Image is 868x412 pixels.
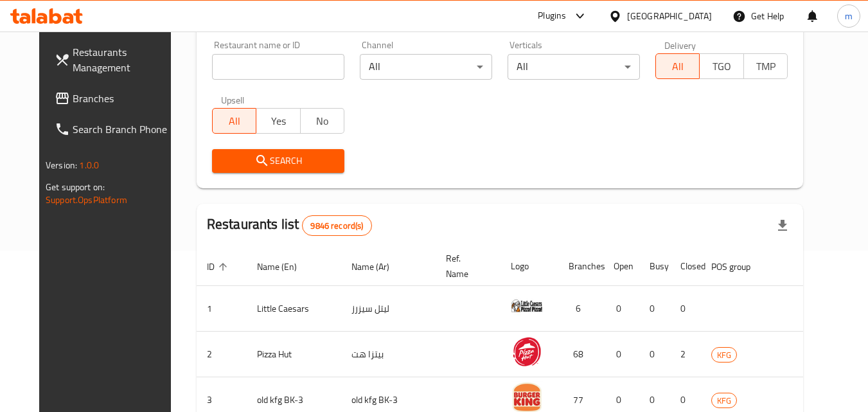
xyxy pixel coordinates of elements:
[197,286,247,332] td: 1
[711,259,767,274] span: POS group
[558,286,603,332] td: 6
[603,332,639,377] td: 0
[508,54,640,80] div: All
[247,332,341,377] td: Pizza Hut
[79,157,99,174] span: 1.0.0
[256,108,300,134] button: Yes
[767,210,798,241] div: Export file
[222,153,334,169] span: Search
[699,53,743,79] button: TGO
[661,57,695,76] span: All
[218,112,251,130] span: All
[670,332,701,377] td: 2
[303,220,371,232] span: 9846 record(s)
[46,157,77,174] span: Version:
[639,286,670,332] td: 0
[664,40,696,49] label: Delivery
[197,332,247,377] td: 2
[446,251,485,282] span: Ref. Name
[500,247,558,286] th: Logo
[247,286,341,332] td: Little Caesars
[212,149,344,173] button: Search
[212,108,256,134] button: All
[558,247,603,286] th: Branches
[212,54,344,80] input: Search for restaurant name or ID..
[749,57,783,76] span: TMP
[207,259,231,274] span: ID
[538,8,566,24] div: Plugins
[221,95,245,104] label: Upsell
[712,393,736,408] span: KFG
[712,348,736,363] span: KFG
[73,91,174,106] span: Branches
[511,290,543,322] img: Little Caesars
[603,286,639,332] td: 0
[73,121,174,137] span: Search Branch Phone
[300,108,344,134] button: No
[655,53,700,79] button: All
[306,112,339,130] span: No
[511,336,543,368] img: Pizza Hut
[341,286,436,332] td: ليتل سيزرز
[46,192,127,208] a: Support.OpsPlatform
[46,179,105,195] span: Get support on:
[341,332,436,377] td: بيتزا هت
[73,44,174,75] span: Restaurants Management
[44,83,184,114] a: Branches
[670,247,701,286] th: Closed
[261,112,295,130] span: Yes
[360,54,492,80] div: All
[845,9,853,23] span: m
[670,286,701,332] td: 0
[351,259,406,274] span: Name (Ar)
[627,9,712,23] div: [GEOGRAPHIC_DATA]
[705,57,738,76] span: TGO
[44,37,184,83] a: Restaurants Management
[44,114,184,145] a: Search Branch Phone
[603,247,639,286] th: Open
[639,247,670,286] th: Busy
[257,259,314,274] span: Name (En)
[743,53,788,79] button: TMP
[639,332,670,377] td: 0
[558,332,603,377] td: 68
[207,215,372,236] h2: Restaurants list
